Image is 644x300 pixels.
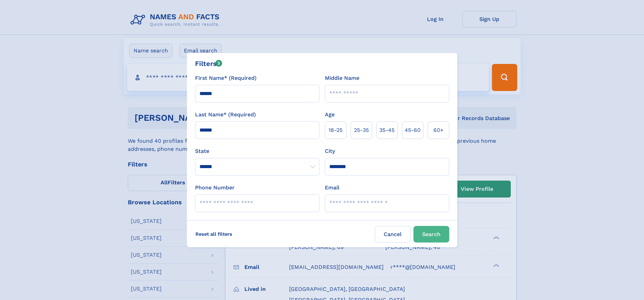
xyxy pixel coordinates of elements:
[405,126,421,134] span: 45‑60
[195,184,235,192] label: Phone Number
[191,226,237,242] label: Reset all filters
[195,74,257,82] label: First Name* (Required)
[195,111,256,119] label: Last Name* (Required)
[195,147,319,155] label: State
[433,126,444,134] span: 60+
[325,184,339,192] label: Email
[329,126,342,134] span: 18‑25
[195,59,222,69] div: Filters
[325,111,335,119] label: Age
[379,126,395,134] span: 35‑45
[413,226,449,243] button: Search
[354,126,369,134] span: 25‑35
[325,147,335,155] label: City
[325,74,359,82] label: Middle Name
[375,226,411,243] label: Cancel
